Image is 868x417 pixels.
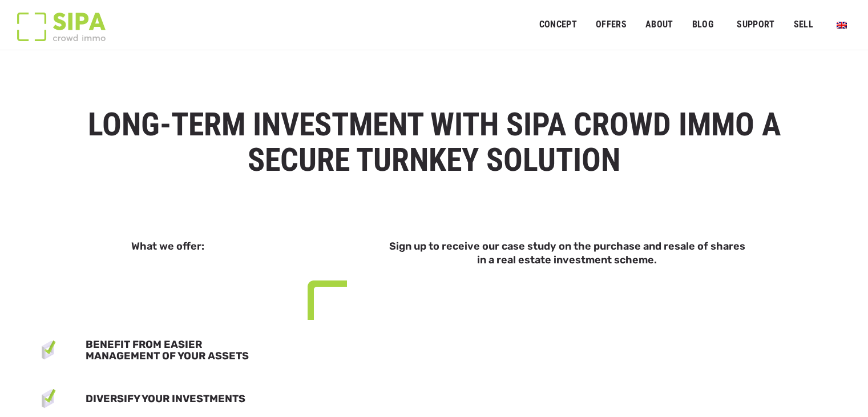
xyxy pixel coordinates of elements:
[786,12,821,38] a: Sell
[588,12,634,38] a: OFFERS
[42,340,56,360] img: Group-86-1
[17,13,106,41] img: Logo
[685,12,721,38] a: Blog
[837,22,847,29] img: English
[308,280,347,320] img: Union
[638,12,681,38] a: ABOUT
[829,14,854,35] a: Switch to
[86,393,294,404] p: DIVERSIFY YOUR INVESTMENTS
[42,239,294,253] h4: What we offer:
[539,10,851,39] nav: Primary menu
[532,12,584,38] a: Concept
[42,107,827,178] h1: LONG-TERM INVESTMENT WITH SIPA Crowd Immo A SECURE TURNKEY SOLUTION
[308,239,826,267] h4: Sign up to receive our case study on the purchase and resale of shares in a real estate investmen...
[86,339,294,362] p: BENEFIT FROM EASIER MANAGEMENT OF YOUR ASSETS
[729,12,782,38] a: Support
[42,389,56,408] img: Group-86-1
